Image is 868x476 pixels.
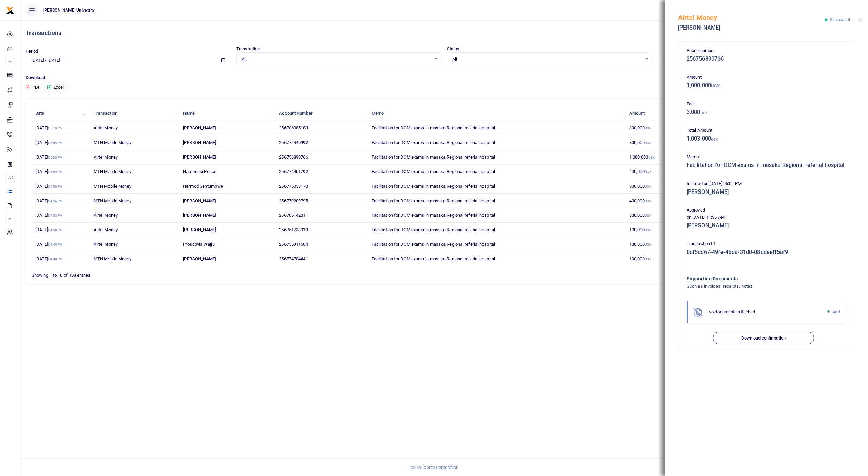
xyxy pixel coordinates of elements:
span: [PERSON_NAME] [183,256,216,261]
span: 100,000 [629,242,651,247]
span: Airtel Money [94,125,118,130]
span: [DATE] [35,198,63,203]
small: UGX [711,138,718,141]
span: [DATE] [35,125,63,130]
small: 04:53 PM [48,214,63,217]
button: Close [858,18,863,22]
h5: [PERSON_NAME] [678,24,825,31]
span: Facilitation for DCM exams in masaka Regional referial hospital [372,125,495,130]
p: Download [26,74,863,81]
span: MTN Mobile Money [94,169,132,174]
span: Add [832,309,840,314]
th: Name: activate to sort column ascending [179,106,275,121]
p: Transaction ID [687,240,846,248]
span: Facilitation for DCM exams in masaka Regional referial hospital [372,256,495,261]
button: Download confirmation [713,332,814,345]
img: logo-small [6,6,14,15]
a: logo-small logo-large logo-large [6,7,14,13]
span: Airtel Money [94,227,118,232]
small: 04:48 PM [48,257,63,261]
span: [DATE] [35,213,63,218]
small: 04:58 PM [48,185,63,188]
small: UGX [645,257,651,261]
span: [DATE] [35,227,63,232]
span: 400,000 [629,198,651,203]
span: 256779209795 [279,198,308,203]
span: [PERSON_NAME] University [41,7,97,13]
h4: Supporting Documents [687,275,818,282]
span: Successful [830,17,850,22]
input: select period [26,55,216,66]
small: UGX [645,170,651,174]
span: [PERSON_NAME] [183,154,216,160]
span: All [452,56,642,63]
th: Date: activate to sort column descending [32,106,90,121]
small: UGX [701,111,707,115]
span: [DATE] [35,184,63,189]
span: 300,000 [629,184,651,189]
h5: Facilitation for DCM exams in masaka Regional referial hospital [687,162,846,169]
h5: 3,000 [687,109,846,116]
span: 256756890766 [279,154,308,160]
span: MTN Mobile Money [94,140,132,145]
small: 05:09 PM [48,141,63,145]
p: Fee [687,100,846,108]
span: 256772440992 [279,140,308,145]
button: Excel [42,81,70,93]
span: 400,000 [629,169,651,174]
span: 256774401792 [279,169,308,174]
small: UGX [645,185,651,188]
small: 05:10 PM [48,126,63,130]
span: Harmod Sentumbwe [183,184,223,189]
th: Amount: activate to sort column ascending [626,106,691,121]
h5: 0df5cd67-49fe-45da-31d0-08ddeeff5af9 [687,249,846,256]
span: 100,000 [629,256,651,261]
span: 256705142011 [279,213,308,218]
span: 256774784441 [279,256,308,261]
span: 256751733019 [279,227,308,232]
input: Search [657,55,863,66]
span: 256775053170 [279,184,308,189]
label: Period [26,48,38,55]
p: Total Amount [687,127,846,134]
span: Facilitation for DCM exams in masaka Regional referial hospital [372,140,495,145]
span: Airtel Money [94,154,118,160]
h5: [PERSON_NAME] [687,222,846,229]
small: UGX [645,199,651,203]
small: 04:56 PM [48,199,63,203]
small: 05:02 PM [48,155,63,159]
small: 04:50 PM [48,228,63,232]
h5: 1,000,000 [687,82,846,89]
a: Add [826,308,840,316]
span: Facilitation for DCM exams in masaka Regional referial hospital [372,242,495,247]
small: UGX [645,126,651,130]
span: Facilitation for DCM exams in masaka Regional referial hospital [372,154,495,160]
small: UGX [645,228,651,232]
span: Airtel Money [94,242,118,247]
h5: 1,003,000 [687,135,846,142]
span: 256706085183 [279,125,308,130]
span: All [242,56,431,63]
span: [PERSON_NAME] [183,213,216,218]
h5: [PERSON_NAME] [687,189,846,196]
span: [DATE] [35,140,63,145]
h4: Transactions [26,29,863,37]
span: [DATE] [35,242,63,247]
small: UGX [645,214,651,217]
span: 256755311504 [279,242,308,247]
li: M [5,56,15,67]
p: Memo [687,153,846,161]
span: [DATE] [35,154,63,160]
span: [PERSON_NAME] [183,198,216,203]
li: M [5,213,15,224]
span: Facilitation for DCM exams in masaka Regional referial hospital [372,198,495,203]
li: Ac [5,172,15,183]
p: Approved [687,207,846,214]
h5: Airtel Money [678,14,825,22]
span: MTN Mobile Money [94,198,132,203]
small: 04:59 PM [48,170,63,174]
small: 04:49 PM [48,243,63,246]
span: Proscovia Wajju [183,242,215,247]
span: Facilitation for DCM exams in masaka Regional referial hospital [372,184,495,189]
span: Facilitation for DCM exams in masaka Regional referial hospital [372,169,495,174]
